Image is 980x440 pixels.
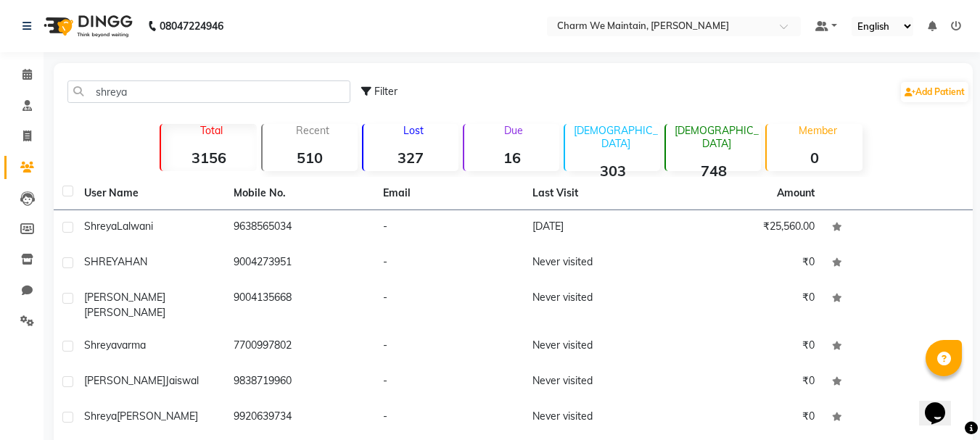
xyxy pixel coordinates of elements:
span: [PERSON_NAME] [84,374,165,387]
th: User Name [75,177,225,210]
th: Amount [768,177,823,209]
span: Lalwani [117,220,153,233]
a: Add Patient [901,82,968,102]
p: Total [167,124,256,137]
td: [DATE] [524,210,673,246]
p: Recent [268,124,358,137]
strong: 3156 [161,149,256,167]
td: - [374,210,524,246]
td: 7700997802 [225,329,374,365]
td: ₹0 [674,246,823,281]
strong: 327 [363,149,458,167]
td: 9004135668 [225,281,374,329]
td: - [374,400,524,436]
strong: 303 [565,162,660,180]
td: ₹25,560.00 [674,210,823,246]
td: - [374,281,524,329]
td: - [374,365,524,400]
td: 9838719960 [225,365,374,400]
span: Shreya [84,410,117,423]
strong: 0 [767,149,862,167]
b: 08047224946 [160,6,223,46]
span: Filter [374,85,398,98]
span: Shreya [84,220,117,233]
td: - [374,246,524,281]
td: - [374,329,524,365]
td: ₹0 [674,281,823,329]
td: ₹0 [674,400,823,436]
span: SHREYAHAN [84,255,147,268]
span: varma [117,339,146,352]
span: [PERSON_NAME] [84,291,165,304]
td: Never visited [524,365,673,400]
p: Due [467,124,559,137]
p: Lost [369,124,458,137]
td: Never visited [524,246,673,281]
iframe: chat widget [919,382,965,426]
td: Never visited [524,329,673,365]
strong: 16 [464,149,559,167]
th: Email [374,177,524,210]
span: shreya [84,339,117,352]
p: [DEMOGRAPHIC_DATA] [672,124,761,150]
th: Mobile No. [225,177,374,210]
td: ₹0 [674,365,823,400]
p: [DEMOGRAPHIC_DATA] [571,124,660,150]
td: Never visited [524,400,673,436]
span: jaiswal [165,374,199,387]
td: ₹0 [674,329,823,365]
td: 9920639734 [225,400,374,436]
strong: 748 [666,162,761,180]
th: Last Visit [524,177,673,210]
input: Search by Name/Mobile/Email/Code [67,80,350,103]
span: [PERSON_NAME] [84,306,165,319]
img: logo [37,6,136,46]
span: [PERSON_NAME] [117,410,198,423]
p: Member [773,124,862,137]
strong: 510 [263,149,358,167]
td: 9638565034 [225,210,374,246]
td: Never visited [524,281,673,329]
td: 9004273951 [225,246,374,281]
